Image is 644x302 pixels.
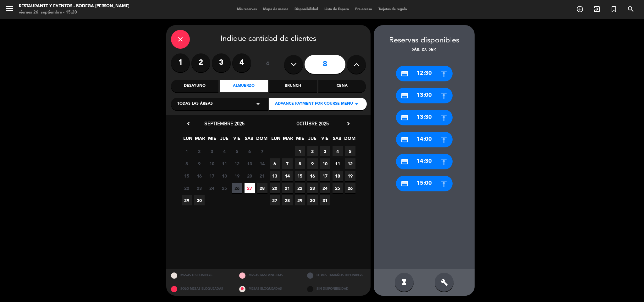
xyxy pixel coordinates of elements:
[245,171,255,181] span: 20
[182,158,192,169] span: 8
[245,146,255,156] span: 6
[627,5,635,13] i: search
[182,183,192,193] span: 22
[333,158,343,169] span: 11
[307,146,318,156] span: 2
[232,171,242,181] span: 19
[307,158,318,169] span: 9
[320,183,330,193] span: 24
[232,146,242,156] span: 5
[234,8,260,11] span: Mis reservas
[302,269,371,282] div: OTROS TAMAÑOS DIPONIBLES
[219,146,230,156] span: 4
[345,120,352,127] i: chevron_right
[282,183,293,193] span: 21
[270,183,280,193] span: 20
[257,171,267,181] span: 21
[401,70,409,78] i: credit_card
[320,158,330,169] span: 10
[307,171,318,181] span: 16
[182,146,192,156] span: 1
[396,66,453,81] div: 12:30
[593,5,601,13] i: exit_to_app
[320,135,330,145] span: VIE
[375,8,410,11] span: Tarjetas de regalo
[307,195,318,206] span: 30
[295,183,305,193] span: 22
[194,183,205,193] span: 23
[345,146,355,156] span: 5
[220,80,267,92] div: Almuerzo
[166,269,234,282] div: MESAS DISPONIBLES
[320,146,330,156] span: 3
[19,9,129,16] div: viernes 26. septiembre - 15:20
[332,135,342,145] span: SAB
[5,4,14,15] button: menu
[320,171,330,181] span: 17
[345,183,355,193] span: 26
[177,101,213,107] span: Todas las áreas
[219,183,230,193] span: 25
[207,171,217,181] span: 17
[219,135,230,145] span: JUE
[401,180,409,188] i: credit_card
[244,135,254,145] span: SAB
[260,8,291,11] span: Mapa de mesas
[212,53,231,72] label: 3
[401,158,409,166] i: credit_card
[270,171,280,181] span: 13
[401,114,409,122] i: credit_card
[19,3,129,9] div: Restaurante y Eventos - Bodega [PERSON_NAME]
[194,195,205,206] span: 30
[344,135,355,145] span: DOM
[400,278,408,286] i: hourglass_full
[396,132,453,147] div: 14:00
[345,158,355,169] span: 12
[166,282,234,296] div: SOLO MESAS BLOQUEADAS
[232,183,242,193] span: 26
[207,146,217,156] span: 3
[401,92,409,100] i: credit_card
[374,35,475,47] div: Reservas disponibles
[207,158,217,169] span: 10
[321,8,352,11] span: Lista de Espera
[194,146,205,156] span: 2
[232,53,251,72] label: 4
[185,120,192,127] i: chevron_left
[219,171,230,181] span: 18
[270,195,280,206] span: 27
[352,8,375,11] span: Pre-acceso
[282,158,293,169] span: 7
[191,53,210,72] label: 2
[177,36,184,43] i: close
[183,135,193,145] span: LUN
[295,195,305,206] span: 29
[194,171,205,181] span: 16
[207,135,217,145] span: MIE
[204,120,245,127] span: septiembre 2025
[291,8,321,11] span: Disponibilidad
[396,176,453,191] div: 15:00
[257,146,267,156] span: 7
[182,171,192,181] span: 15
[295,146,305,156] span: 1
[171,30,366,49] div: Indique cantidad de clientes
[333,183,343,193] span: 25
[333,146,343,156] span: 4
[171,80,218,92] div: Desayuno
[194,158,205,169] span: 9
[232,135,242,145] span: VIE
[396,154,453,169] div: 14:30
[256,135,267,145] span: DOM
[257,53,278,75] div: ó
[257,183,267,193] span: 28
[302,282,371,296] div: SIN DISPONIBILIDAD
[271,135,281,145] span: LUN
[374,47,475,53] div: sáb. 27, sep.
[576,5,584,13] i: add_circle_outline
[270,158,280,169] span: 6
[295,158,305,169] span: 8
[333,171,343,181] span: 18
[207,183,217,193] span: 24
[353,100,361,108] i: arrow_drop_down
